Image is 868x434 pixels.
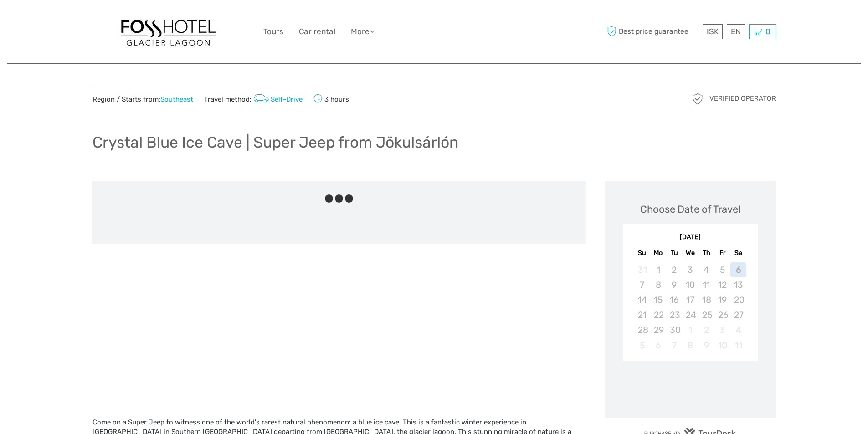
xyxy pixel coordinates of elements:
[709,94,776,103] span: Verified Operator
[730,292,746,307] div: Not available Saturday, September 20th, 2025
[690,92,705,106] img: verified_operator_grey_128.png
[682,307,698,322] div: Not available Wednesday, September 24th, 2025
[160,95,193,103] a: Southeast
[699,262,714,277] div: Not available Thursday, September 4th, 2025
[666,262,682,277] div: Not available Tuesday, September 2nd, 2025
[714,322,730,337] div: Not available Friday, October 3rd, 2025
[650,247,666,259] div: Mo
[764,27,772,36] span: 0
[682,277,698,292] div: Not available Wednesday, September 10th, 2025
[730,262,746,277] div: Not available Saturday, September 6th, 2025
[650,277,666,292] div: Not available Monday, September 8th, 2025
[688,385,693,391] div: Loading...
[699,322,714,337] div: Not available Thursday, October 2nd, 2025
[92,133,458,152] h1: Crystal Blue Ice Cave | Super Jeep from Jökulsárlón
[634,292,650,307] div: Not available Sunday, September 14th, 2025
[666,338,682,353] div: Not available Tuesday, October 7th, 2025
[650,307,666,322] div: Not available Monday, September 22nd, 2025
[666,277,682,292] div: Not available Tuesday, September 9th, 2025
[699,292,714,307] div: Not available Thursday, September 18th, 2025
[118,15,218,48] img: 1303-6910c56d-1cb8-4c54-b886-5f11292459f5_logo_big.jpg
[263,25,283,38] a: Tours
[714,277,730,292] div: Not available Friday, September 12th, 2025
[699,247,714,259] div: Th
[666,322,682,337] div: Not available Tuesday, September 30th, 2025
[650,262,666,277] div: Not available Monday, September 1st, 2025
[730,322,746,337] div: Not available Saturday, October 4th, 2025
[634,322,650,337] div: Not available Sunday, September 28th, 2025
[650,322,666,337] div: Not available Monday, September 29th, 2025
[699,277,714,292] div: Not available Thursday, September 11th, 2025
[699,307,714,322] div: Not available Thursday, September 25th, 2025
[699,338,714,353] div: Not available Thursday, October 9th, 2025
[714,307,730,322] div: Not available Friday, September 26th, 2025
[682,262,698,277] div: Not available Wednesday, September 3rd, 2025
[252,95,303,103] a: Self-Drive
[634,307,650,322] div: Not available Sunday, September 21st, 2025
[714,247,730,259] div: Fr
[707,27,719,36] span: ISK
[666,292,682,307] div: Not available Tuesday, September 16th, 2025
[204,92,303,105] span: Travel method:
[634,338,650,353] div: Not available Sunday, October 5th, 2025
[730,338,746,353] div: Not available Saturday, October 11th, 2025
[714,292,730,307] div: Not available Friday, September 19th, 2025
[605,24,700,39] span: Best price guarantee
[351,25,375,38] a: More
[727,24,745,39] div: EN
[650,338,666,353] div: Not available Monday, October 6th, 2025
[730,277,746,292] div: Not available Saturday, September 13th, 2025
[730,247,746,259] div: Sa
[682,247,698,259] div: We
[682,338,698,353] div: Not available Wednesday, October 8th, 2025
[92,95,193,104] span: Region / Starts from:
[623,233,758,242] div: [DATE]
[626,262,755,353] div: month 2025-09
[313,92,349,105] span: 3 hours
[640,202,740,216] div: Choose Date of Travel
[714,262,730,277] div: Not available Friday, September 5th, 2025
[299,25,335,38] a: Car rental
[666,307,682,322] div: Not available Tuesday, September 23rd, 2025
[634,247,650,259] div: Su
[634,277,650,292] div: Not available Sunday, September 7th, 2025
[714,338,730,353] div: Not available Friday, October 10th, 2025
[650,292,666,307] div: Not available Monday, September 15th, 2025
[666,247,682,259] div: Tu
[682,322,698,337] div: Not available Wednesday, October 1st, 2025
[634,262,650,277] div: Not available Sunday, August 31st, 2025
[682,292,698,307] div: Not available Wednesday, September 17th, 2025
[730,307,746,322] div: Not available Saturday, September 27th, 2025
